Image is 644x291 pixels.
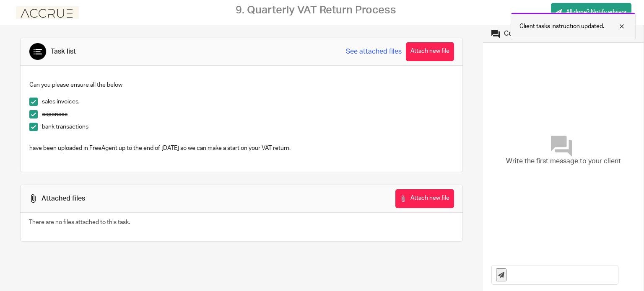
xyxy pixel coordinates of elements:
p: expenses [42,110,454,118]
p: have been uploaded in FreeAgent up to the end of [DATE] so we can make a start on your VAT return. [29,144,454,152]
p: bank transactions [42,123,454,131]
img: Accrue%20logo.png [16,6,79,19]
p: Client tasks instruction updated. [519,22,604,31]
span: There are no files attached to this task. [29,219,130,225]
p: Can you please ensure all the below [29,81,454,89]
a: See attached files [346,47,402,57]
span: Write the first message to your client [506,157,621,166]
button: Attach new file [395,189,454,208]
h2: 9. Quarterly VAT Return Process [236,4,396,17]
a: All done? Notify advisor [551,3,631,22]
div: Attached files [42,194,85,203]
p: sales invoices, [42,98,454,106]
button: Attach new file [406,42,454,61]
div: Task list [51,47,76,56]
